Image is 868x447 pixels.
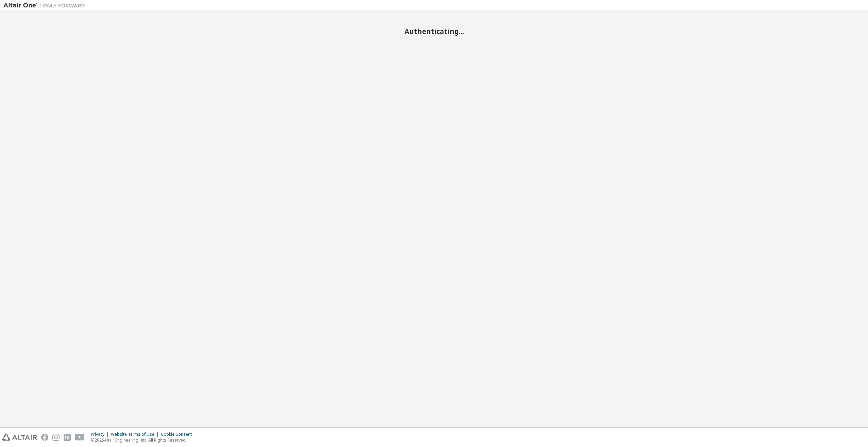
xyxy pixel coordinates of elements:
img: youtube.svg [75,434,85,441]
p: © 2025 Altair Engineering, Inc. All Rights Reserved. [91,437,196,443]
img: instagram.svg [52,434,60,441]
img: linkedin.svg [64,434,71,441]
img: Altair One [3,2,88,9]
div: Privacy [91,432,111,437]
h2: Authenticating... [3,27,865,36]
div: Cookie Consent [161,432,196,437]
div: Website Terms of Use [111,432,161,437]
img: altair_logo.svg [2,434,37,441]
img: facebook.svg [41,434,48,441]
